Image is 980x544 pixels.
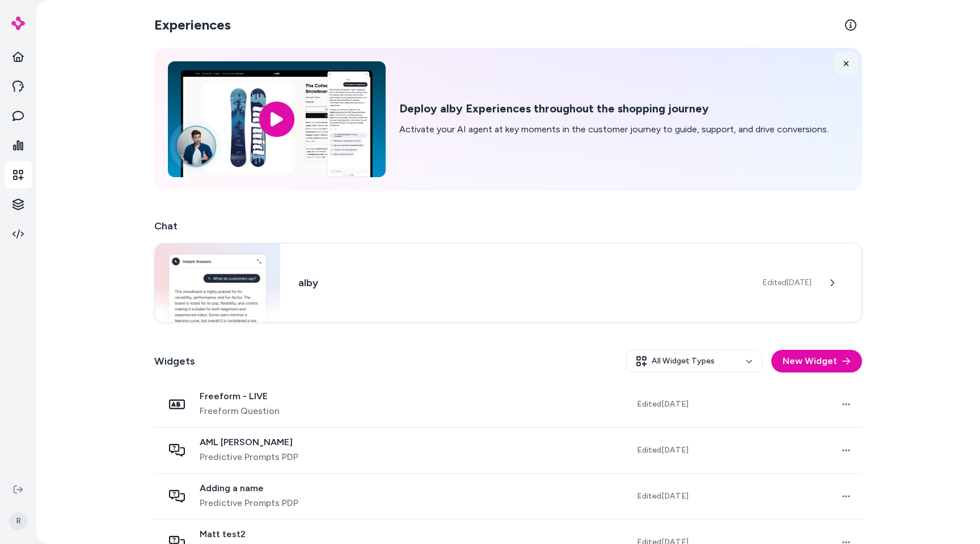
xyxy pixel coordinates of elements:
[200,404,280,418] span: Freeform Question
[298,275,745,291] h3: alby
[763,277,812,288] span: Edited [DATE]
[626,350,762,373] button: All Widget Types
[399,102,829,116] h2: Deploy alby Experiences throughout the shopping journey
[7,503,29,539] button: R
[154,243,862,323] a: Chat widgetalbyEdited[DATE]
[200,496,298,510] span: Predictive Prompts PDP
[9,512,27,530] span: R
[771,350,862,373] button: New Widget
[637,491,688,502] span: Edited [DATE]
[154,353,195,369] h2: Widgets
[11,16,25,30] img: alby Logo
[637,445,688,456] span: Edited [DATE]
[200,529,298,540] span: Matt test2
[200,483,298,494] span: Adding a name
[200,437,298,448] span: AML [PERSON_NAME]
[200,391,280,402] span: Freeform - LIVE
[154,16,231,34] h2: Experiences
[200,450,298,464] span: Predictive Prompts PDP
[637,399,688,410] span: Edited [DATE]
[154,218,862,234] h2: Chat
[399,123,829,136] p: Activate your AI agent at key moments in the customer journey to guide, support, and drive conver...
[155,244,280,322] img: Chat widget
